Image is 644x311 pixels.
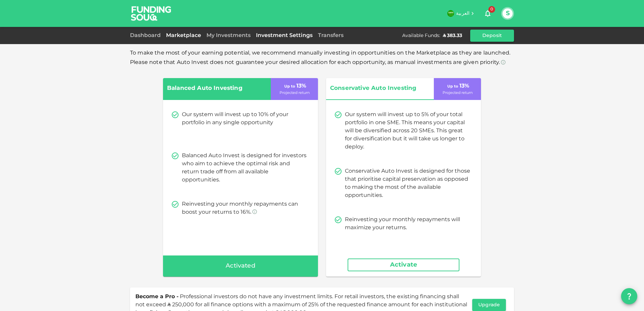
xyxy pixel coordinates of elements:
[284,85,295,88] span: Up to
[503,8,513,19] button: S
[135,294,179,299] span: Become a Pro -
[130,33,163,38] a: Dashboard
[226,261,255,272] span: Activated
[315,33,346,38] a: Transfers
[447,10,454,17] img: flag-sa.b9a346574cdc8950dd34b50780441f57.svg
[481,7,494,20] button: 0
[348,258,459,271] button: Activate
[283,82,306,90] p: 13 %
[280,90,310,96] p: Projected return
[402,32,440,39] div: Available Funds :
[182,200,307,216] p: Reinvesting your monthly repayments can boost your returns to 16%.
[330,83,421,94] span: Conservative Auto Investing
[472,299,506,311] button: Upgrade
[182,111,307,127] p: Our system will invest up to 10% of your portfolio in any single opportunity
[443,90,473,96] p: Projected return
[345,167,470,200] p: Conservative Auto Invest is designed for those that prioritise capital preservation as opposed to...
[167,83,258,94] span: Balanced Auto Investing
[345,111,470,151] p: Our system will invest up to 5% of your total portfolio in one SME. This means your capital will ...
[163,33,204,38] a: Marketplace
[182,152,307,184] p: Balanced Auto Invest is designed for investors who aim to achieve the optimal risk and return tra...
[446,82,469,90] p: 13 %
[443,32,462,39] div: ʢ 383.33
[456,11,470,16] span: العربية
[447,85,458,88] span: Up to
[470,30,514,42] button: Deposit
[253,33,315,38] a: Investment Settings
[488,6,495,13] span: 0
[204,33,253,38] a: My Investments
[621,288,637,304] button: question
[345,216,470,232] p: Reinvesting your monthly repayments will maximize your returns.
[130,50,510,65] span: To make the most of your earning potential, we recommend manually investing in opportunities on t...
